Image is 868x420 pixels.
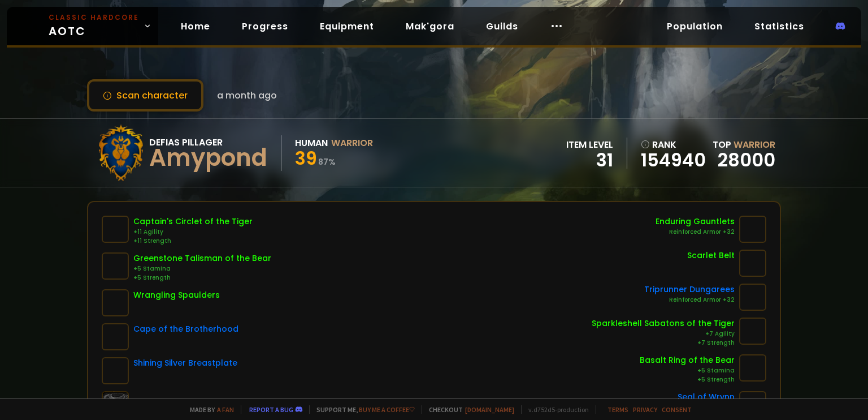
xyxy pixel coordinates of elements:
[133,237,253,246] div: +11 Strength
[309,405,415,414] span: Support me,
[739,318,766,345] img: item-15576
[233,15,297,38] a: Progress
[217,405,234,414] a: a fan
[640,375,735,384] div: +5 Strength
[662,405,692,414] a: Consent
[102,357,129,384] img: item-2870
[149,135,267,149] div: Defias Pillager
[739,284,766,311] img: item-9624
[641,138,706,152] div: rank
[249,405,293,414] a: Report a bug
[133,323,238,335] div: Cape of the Brotherhood
[133,216,253,228] div: Captain's Circlet of the Tiger
[739,216,766,243] img: item-14764
[7,7,158,45] a: Classic HardcoreAOTC
[102,289,129,316] img: item-15698
[133,228,253,237] div: +11 Agility
[87,79,203,112] button: Scan character
[640,366,735,375] div: +5 Stamina
[739,250,766,277] img: item-10329
[102,252,129,280] img: item-12029
[102,323,129,350] img: item-5193
[521,405,589,414] span: v. d752d5 - production
[133,273,271,282] div: +5 Strength
[644,284,735,295] div: Triprunner Dungarees
[633,405,657,414] a: Privacy
[465,405,514,414] a: [DOMAIN_NAME]
[607,405,628,414] a: Terms
[592,338,735,348] div: +7 Strength
[217,88,277,102] span: a month ago
[739,354,766,382] img: item-11996
[422,405,514,414] span: Checkout
[644,295,735,305] div: Reinforced Armor +32
[318,156,336,168] small: 87 %
[331,136,373,150] div: Warrior
[49,12,139,23] small: Classic Hardcore
[592,329,735,338] div: +7 Agility
[678,391,735,403] div: Seal of Wrynn
[658,15,732,38] a: Population
[133,357,237,369] div: Shining Silver Breastplate
[713,138,775,152] div: Top
[102,216,129,243] img: item-7488
[641,152,706,169] a: 154940
[734,138,775,151] span: Warrior
[295,145,317,171] span: 39
[640,354,735,366] div: Basalt Ring of the Bear
[172,15,219,38] a: Home
[656,228,735,237] div: Reinforced Armor +32
[133,264,271,273] div: +5 Stamina
[183,405,234,414] span: Made by
[295,136,328,150] div: Human
[49,12,139,40] span: AOTC
[149,149,267,166] div: Amypond
[359,405,415,414] a: Buy me a coffee
[656,216,735,228] div: Enduring Gauntlets
[133,289,220,301] div: Wrangling Spaulders
[745,15,813,38] a: Statistics
[566,152,613,169] div: 31
[133,252,271,264] div: Greenstone Talisman of the Bear
[592,318,735,329] div: Sparkleshell Sabatons of the Tiger
[687,250,735,262] div: Scarlet Belt
[477,15,527,38] a: Guilds
[718,147,775,173] a: 28000
[566,138,613,152] div: item level
[397,15,463,38] a: Mak'gora
[311,15,383,38] a: Equipment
